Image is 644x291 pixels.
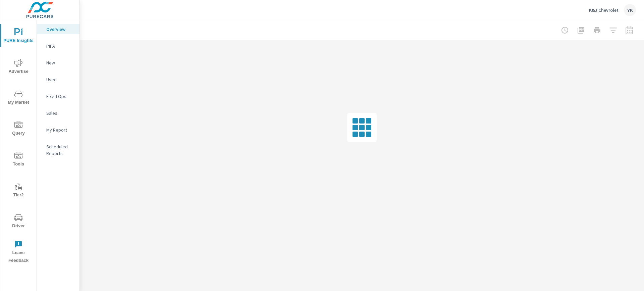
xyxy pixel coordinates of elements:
div: Scheduled Reports [37,142,79,158]
span: Query [2,121,35,137]
p: Sales [46,110,74,116]
div: Sales [37,108,79,118]
span: My Market [2,90,35,106]
p: Used [46,76,74,83]
div: YK [624,4,636,16]
div: PIPA [37,41,79,51]
span: PURE Insights [2,28,35,45]
div: Overview [37,24,79,34]
div: New [37,58,79,68]
span: Tier2 [2,183,35,199]
div: nav menu [0,20,37,267]
span: Tools [2,152,35,168]
p: Scheduled Reports [46,143,74,157]
p: My Report [46,127,74,133]
p: New [46,59,74,66]
span: Advertise [2,59,35,76]
span: Leave Feedback [2,240,35,264]
p: PIPA [46,43,74,49]
p: Overview [46,26,74,33]
p: Fixed Ops [46,93,74,100]
p: K&J Chevrolet [589,7,619,13]
div: My Report [37,125,79,135]
div: Used [37,75,79,85]
div: Fixed Ops [37,91,79,101]
span: Driver [2,213,35,230]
